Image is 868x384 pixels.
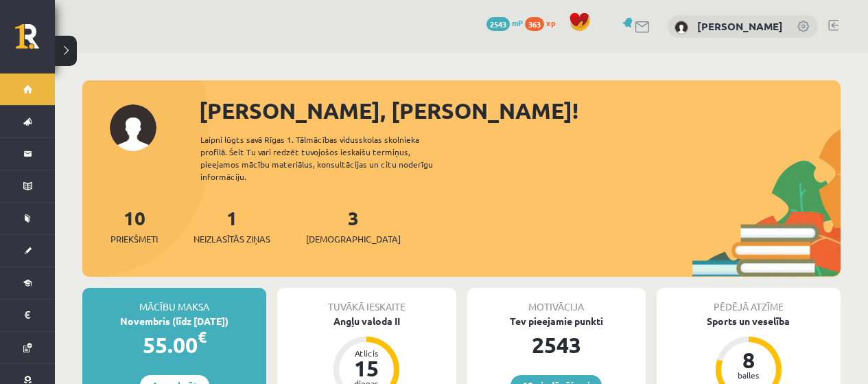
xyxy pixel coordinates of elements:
[486,17,523,28] a: 2543 mP
[728,349,769,371] div: 8
[467,288,646,314] div: Motivācija
[512,17,523,28] span: mP
[525,17,562,28] a: 363 xp
[277,288,456,314] div: Tuvākā ieskaite
[193,205,270,246] a: 1Neizlasītās ziņas
[467,314,646,328] div: Tev pieejamie punkti
[546,17,555,28] span: xp
[82,314,266,328] div: Novembris (līdz [DATE])
[525,17,544,31] span: 363
[486,17,510,31] span: 2543
[198,327,207,347] span: €
[277,314,456,328] div: Angļu valoda II
[110,205,158,246] a: 10Priekšmeti
[200,133,457,183] div: Laipni lūgts savā Rīgas 1. Tālmācības vidusskolas skolnieka profilā. Šeit Tu vari redzēt tuvojošo...
[657,314,841,328] div: Sports un veselība
[657,288,841,314] div: Pēdējā atzīme
[346,349,387,357] div: Atlicis
[697,19,783,33] a: [PERSON_NAME]
[15,24,55,58] a: Rīgas 1. Tālmācības vidusskola
[110,232,158,246] span: Priekšmeti
[82,328,266,361] div: 55.00
[82,288,266,314] div: Mācību maksa
[467,328,646,361] div: 2543
[193,232,270,246] span: Neizlasītās ziņas
[728,371,769,379] div: balles
[306,205,401,246] a: 3[DEMOGRAPHIC_DATA]
[306,232,401,246] span: [DEMOGRAPHIC_DATA]
[199,94,841,127] div: [PERSON_NAME], [PERSON_NAME]!
[675,21,688,34] img: Darja Arsjonova
[346,357,387,379] div: 15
